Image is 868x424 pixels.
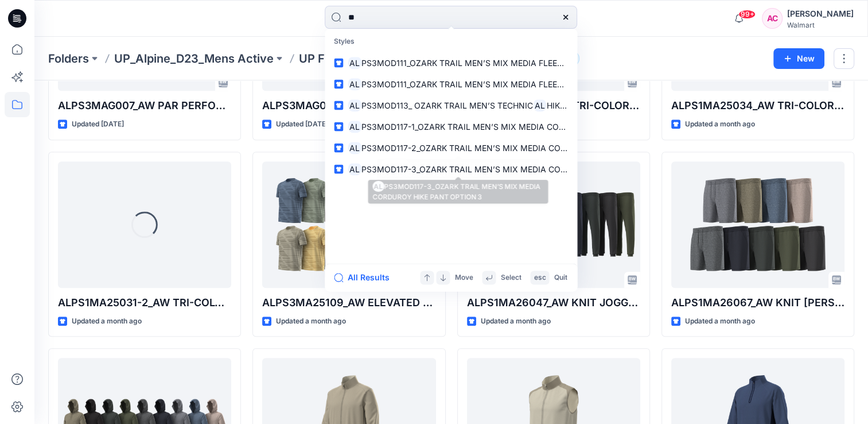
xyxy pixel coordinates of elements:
[327,31,575,52] p: Styles
[58,98,231,114] p: ALPS3MAG007_AW PAR PERFORMANCE FULL ZIP JACKET
[361,164,680,174] span: PS3MOD117-3_OZARK TRAIL MEN’S MIX MEDIA CORDUROY HIKE PANT OPTION 3
[773,48,824,69] button: New
[787,7,854,21] div: [PERSON_NAME]
[361,79,604,89] span: PS3MOD111_OZARK TRAIL MEN’S MIX MEDIA FLEECE FULL ZIP
[554,272,567,284] p: Quit
[671,295,844,311] p: ALPS1MA26067_AW KNIT [PERSON_NAME]
[481,315,551,327] p: Updated a month ago
[327,116,575,137] a: ALPS3MOD117-1_OZARK TRAIL MEN’S MIX MEDIA CORDUROY HIKE PANT OPTION 1
[738,10,756,19] span: 99+
[348,120,361,133] mark: AL
[454,272,473,284] p: Move
[48,51,89,67] a: Folders
[58,295,231,311] p: ALPS1MA25031-2_AW TRI-COLOR FASHION KNIT FULL ZIP JACKET
[361,122,676,132] span: PS3MOD117-1_OZARK TRAIL MEN’S MIX MEDIA CORDUROY HIKE PANT OPTION 1
[276,118,328,130] p: Updated [DATE]
[467,295,640,311] p: ALPS1MA26047_AW KNIT JOGGER
[327,95,575,116] a: ALPS3MOD113_ OZARK TRAIL MEN’S TECHNICALHIKE SHORT
[299,51,538,67] p: UP FYE 2027 S3 Alpine Men's Active Alpine
[72,315,142,327] p: Updated a month ago
[361,101,533,110] span: PS3MOD113_ OZARK TRAIL MEN’S TECHNIC
[671,161,844,288] a: ALPS1MA26067_AW KNIT TERRY SHORT
[348,163,361,176] mark: AL
[533,99,547,112] mark: AL
[685,118,755,130] p: Updated a month ago
[72,118,124,130] p: Updated [DATE]
[276,315,346,327] p: Updated a month ago
[327,137,575,159] a: ALPS3MOD117-2_OZARK TRAIL MEN’S MIX MEDIA CORDUROY HIKE PANT OPTION2 9.16
[361,58,604,68] span: PS3MOD111_OZARK TRAIL MEN’S MIX MEDIA FLEECE FULL ZIP
[327,52,575,74] a: ALPS3MOD111_OZARK TRAIL MEN’S MIX MEDIA FLEECE FULL ZIP
[327,159,575,180] a: ALPS3MOD117-3_OZARK TRAIL MEN’S MIX MEDIA CORDUROY HIKE PANT OPTION 3
[262,161,435,288] a: ALPS3MA25109_AW ELEVATED JACQUARD FASHION TEE
[547,101,594,110] span: HIKE SHORT
[348,141,361,155] mark: AL
[114,51,274,67] a: UP_Alpine_D23_Mens Active
[762,8,783,29] div: AC
[787,21,854,29] div: Walmart
[334,271,397,284] button: All Results
[327,74,575,95] a: ALPS3MOD111_OZARK TRAIL MEN’S MIX MEDIA FLEECE FULL ZIP
[262,295,435,311] p: ALPS3MA25109_AW ELEVATED JACQUARD FASHION TEE
[262,98,435,114] p: ALPS3MAG006-1_AW PAR PERFORMANCE SHORT 8'' INSEAM- OPTION 1
[348,78,361,91] mark: AL
[361,143,695,153] span: PS3MOD117-2_OZARK TRAIL MEN’S MIX MEDIA CORDUROY HIKE PANT OPTION2 9.16
[348,56,361,70] mark: AL
[500,272,521,284] p: Select
[534,272,546,284] p: esc
[348,99,361,112] mark: AL
[685,315,755,327] p: Updated a month ago
[671,98,844,114] p: ALPS1MA25034_AW TRI-COLOR DOUBLE KNIT JOGGER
